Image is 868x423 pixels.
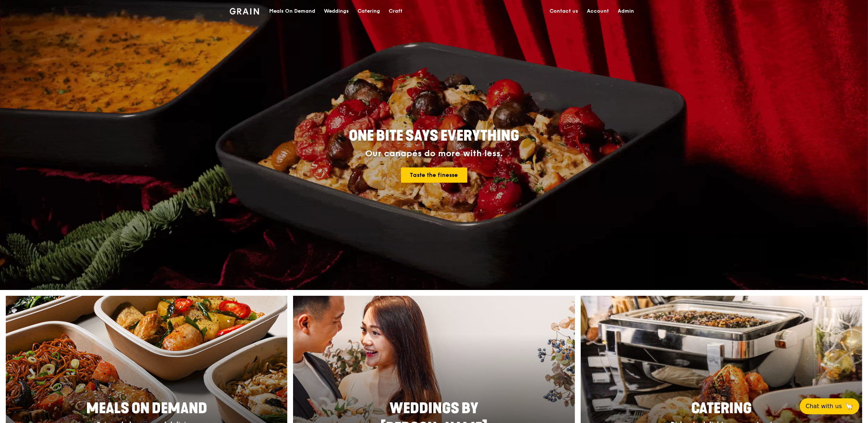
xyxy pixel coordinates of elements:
a: Contact us [545,0,583,22]
a: Admin [613,0,638,22]
a: Taste the finesse [401,167,467,183]
a: Catering [353,0,384,22]
div: Weddings [324,0,349,22]
a: Craft [384,0,407,22]
div: Meals On Demand [269,0,315,22]
span: Meals On Demand [86,400,207,417]
span: 🦙 [845,402,854,411]
span: Catering [691,400,752,417]
div: Catering [358,0,380,22]
span: Chat with us [806,402,842,411]
div: Craft [389,0,402,22]
img: Grain [230,8,259,14]
div: Our canapés do more with less. [304,149,564,159]
a: Weddings [320,0,353,22]
button: Chat with us🦙 [800,398,859,414]
a: Account [583,0,613,22]
span: ONE BITE SAYS EVERYTHING [349,127,519,145]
